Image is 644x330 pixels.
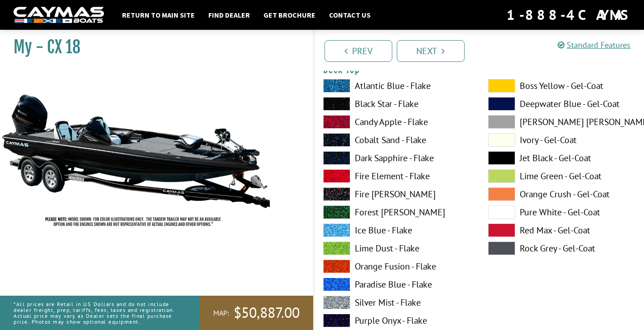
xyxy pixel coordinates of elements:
label: Forest [PERSON_NAME] [323,205,470,219]
label: Black Star - Flake [323,97,470,111]
label: Cobalt Sand - Flake [323,133,470,147]
label: Orange Crush - Gel-Coat [488,187,635,201]
a: MAP:$50,887.00 [200,296,313,330]
label: Boss Yellow - Gel-Coat [488,79,635,93]
label: Ice Blue - Flake [323,223,470,237]
label: Candy Apple - Flake [323,115,470,129]
a: Return to main site [118,9,199,21]
label: Fire [PERSON_NAME] [323,187,470,201]
span: MAP: [213,308,229,318]
label: Fire Element - Flake [323,169,470,183]
a: Get Brochure [259,9,320,21]
h1: My - CX 18 [14,37,291,57]
label: Red Max - Gel-Coat [488,223,635,237]
label: Lime Dust - Flake [323,242,470,255]
label: [PERSON_NAME] [PERSON_NAME] - Gel-Coat [488,115,635,129]
a: Find Dealer [204,9,254,21]
a: Next [397,40,465,62]
label: Purple Onyx - Flake [323,314,470,327]
label: Ivory - Gel-Coat [488,133,635,147]
label: Pure White - Gel-Coat [488,205,635,219]
label: Orange Fusion - Flake [323,260,470,273]
div: 1-888-4CAYMAS [507,5,630,25]
p: *All prices are Retail in US Dollars and do not include dealer freight, prep, tariffs, fees, taxe... [14,297,179,330]
img: white-logo-c9c8dbefe5ff5ceceb0f0178aa75bf4bb51f6bca0971e226c86eb53dfe498488.png [14,7,104,23]
a: Prev [324,40,392,62]
label: Jet Black - Gel-Coat [488,151,635,165]
label: Dark Sapphire - Flake [323,151,470,165]
span: $50,887.00 [234,303,300,322]
label: Atlantic Blue - Flake [323,79,470,93]
a: Standard Features [558,40,630,50]
label: Silver Mist - Flake [323,296,470,309]
a: Contact Us [324,9,375,21]
label: Paradise Blue - Flake [323,278,470,291]
label: Rock Grey - Gel-Coat [488,242,635,255]
label: Deepwater Blue - Gel-Coat [488,97,635,111]
label: Lime Green - Gel-Coat [488,169,635,183]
